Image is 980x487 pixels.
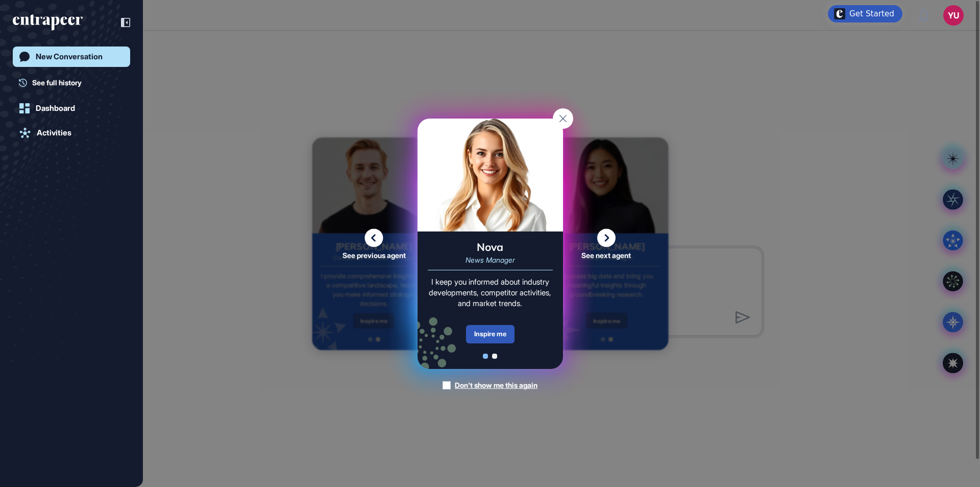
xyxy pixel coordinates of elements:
[428,276,553,309] div: I keep you informed about industry developments, competitor activities, and market trends.
[465,257,515,264] div: News Manager
[32,77,82,88] span: See full history
[13,14,83,31] div: entrapeer-logo
[466,325,514,343] div: Inspire me
[36,52,103,61] div: New Conversation
[834,8,845,19] img: launcher-image-alternative-text
[943,5,964,26] button: YU
[13,123,130,143] a: Activities
[477,242,503,252] div: Nova
[37,128,71,137] div: Activities
[19,77,130,88] a: See full history
[418,119,563,231] img: nova-card.png
[13,98,130,119] a: Dashboard
[828,5,902,22] div: Open Get Started checklist
[581,251,631,259] span: See next agent
[849,9,894,19] div: Get Started
[13,47,130,67] a: New Conversation
[455,380,537,390] div: Don't show me this again
[36,104,75,113] div: Dashboard
[342,251,406,259] span: See previous agent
